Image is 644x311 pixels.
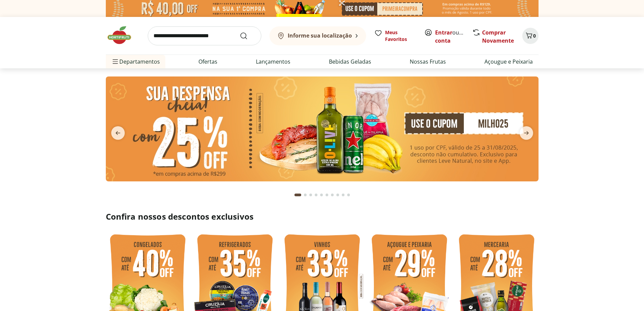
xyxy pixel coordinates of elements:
a: Meus Favoritos [374,29,416,43]
button: Carrinho [522,28,539,44]
img: cupom [106,76,539,181]
button: Submit Search [240,32,256,40]
b: Informe sua localização [288,32,352,39]
button: Go to page 10 from fs-carousel [346,187,351,203]
button: Current page from fs-carousel [293,187,303,203]
button: Go to page 6 from fs-carousel [324,187,330,203]
button: Go to page 9 from fs-carousel [340,187,346,203]
button: Go to page 4 from fs-carousel [313,187,319,203]
button: Go to page 2 from fs-carousel [303,187,308,203]
button: Go to page 3 from fs-carousel [308,187,313,203]
button: Go to page 5 from fs-carousel [319,187,324,203]
h2: Confira nossos descontos exclusivos [106,211,539,222]
span: 0 [533,32,536,39]
button: next [514,126,539,140]
button: Go to page 8 from fs-carousel [335,187,340,203]
span: Departamentos [111,53,160,70]
a: Entrar [435,29,452,36]
a: Bebidas Geladas [329,58,371,66]
a: Criar conta [435,29,472,44]
button: Informe sua localização [269,26,366,45]
input: search [148,26,261,45]
span: Meus Favoritos [385,29,416,43]
span: ou [435,28,465,45]
img: Hortifruti [106,25,140,45]
a: Comprar Novamente [482,29,514,44]
button: Go to page 7 from fs-carousel [330,187,335,203]
a: Açougue e Peixaria [484,58,533,66]
a: Ofertas [198,58,217,66]
a: Nossas Frutas [410,58,446,66]
a: Lançamentos [256,58,290,66]
button: Menu [111,53,119,70]
button: previous [106,126,130,140]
